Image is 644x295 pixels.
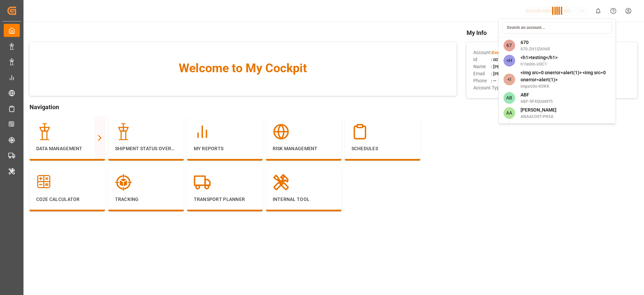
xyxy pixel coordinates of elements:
[591,3,606,18] button: show 0 new notifications
[491,78,496,83] span: : —
[115,145,177,152] p: Shipment Status Overview
[491,64,526,69] span: : [PERSON_NAME]
[473,56,491,63] span: Id
[273,145,335,152] p: Risk Management
[43,59,443,77] span: Welcome to My Cockpit
[473,49,491,56] span: Account
[491,57,535,62] span: : 0011t000013eqN2AAI
[473,70,491,77] span: Email
[467,28,637,37] span: My Info
[473,84,502,91] span: Account Type
[115,196,177,203] p: Tracking
[502,22,612,34] input: Search an account...
[36,145,98,152] p: Data Management
[273,196,335,203] p: Internal Tool
[194,145,256,152] p: My Reports
[352,145,414,152] p: Schedules
[36,196,98,203] p: CO2e Calculator
[473,63,491,70] span: Name
[606,3,621,18] button: Help Center
[473,77,491,84] span: Phone
[194,196,256,203] p: Transport Planner
[492,50,532,55] span: Evonik Industries AG
[30,102,457,112] span: Navigation
[491,50,532,55] span: :
[491,71,596,76] span: : [PERSON_NAME][EMAIL_ADDRESS][DOMAIN_NAME]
